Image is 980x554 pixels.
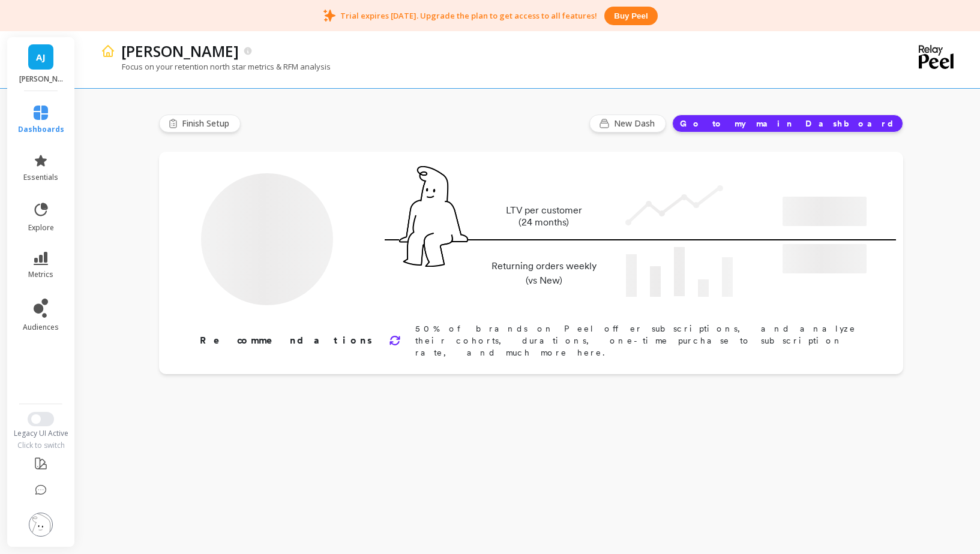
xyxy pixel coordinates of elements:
span: explore [28,223,54,233]
p: Focus on your retention north star metrics & RFM analysis [101,61,331,72]
span: metrics [28,270,53,279]
p: Artizan Joyeria [121,41,239,61]
p: Artizan Joyeria [19,74,63,84]
span: essentials [23,173,58,182]
button: Finish Setup [159,115,241,133]
p: Recommendations [200,333,374,348]
button: Go to my main Dashboard [672,115,903,133]
span: dashboards [18,125,64,134]
span: New Dash [614,118,658,130]
div: Legacy UI Active [6,429,76,438]
img: header icon [101,44,115,58]
span: audiences [23,323,59,332]
span: AJ [36,50,46,64]
button: Buy peel [604,7,657,25]
span: Finish Setup [182,118,233,130]
p: 50% of brands on Peel offer subscriptions, and analyze their cohorts, durations, one-time purchas... [415,323,865,359]
p: LTV per customer (24 months) [488,204,600,228]
button: Switch to New UI [28,412,54,426]
p: Returning orders weekly (vs New) [488,259,600,288]
div: Click to switch [6,441,76,450]
img: pal seatted on line [399,166,468,267]
button: New Dash [589,115,666,133]
p: Trial expires [DATE]. Upgrade the plan to get access to all features! [340,10,597,21]
img: profile picture [29,513,53,537]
